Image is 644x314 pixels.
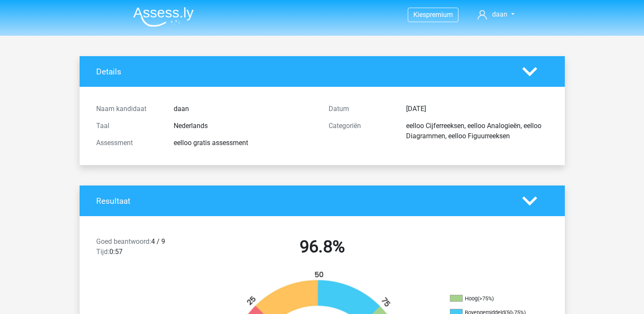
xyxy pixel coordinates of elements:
[474,9,518,20] a: daan
[400,104,555,114] div: [DATE]
[492,10,507,18] span: daan
[426,11,453,19] span: premium
[450,295,535,303] li: Hoog
[400,121,555,141] div: eelloo Cijferreeksen, eelloo Analogieën, eelloo Diagrammen, eelloo Figuurreeksen
[133,7,194,27] img: Assessly
[408,9,458,20] a: Kiespremium
[167,121,322,131] div: Nederlands
[90,237,206,260] div: 4 / 9 0:57
[478,295,494,302] div: (>75%)
[322,121,400,141] div: Categoriën
[212,237,432,257] h2: 96.8%
[96,237,151,245] span: Goed beantwoord:
[322,104,400,114] div: Datum
[413,11,426,19] span: Kies
[96,196,509,206] h4: Resultaat
[90,138,167,148] div: Assessment
[96,248,109,256] span: Tijd:
[167,138,322,148] div: eelloo gratis assessment
[90,121,167,131] div: Taal
[167,104,322,114] div: daan
[90,104,167,114] div: Naam kandidaat
[96,67,509,77] h4: Details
